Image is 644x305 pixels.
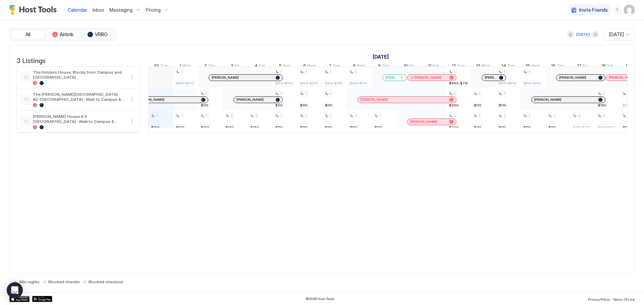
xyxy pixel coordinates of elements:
[499,81,516,85] span: $300-$315
[68,7,87,13] span: Calendar
[280,91,282,96] span: 1
[330,91,331,96] span: 1
[25,31,31,37] span: All
[350,125,357,130] span: $110
[501,63,506,70] span: 14
[154,63,159,70] span: 30
[432,63,439,70] span: Sat
[152,62,169,71] a: September 30, 2025
[524,81,541,85] span: $300-$315
[19,279,40,284] span: Min nights
[567,31,574,38] button: Previous month
[9,296,30,302] a: App Store
[609,75,636,80] span: [PERSON_NAME]
[330,113,331,118] span: 1
[275,81,292,85] span: $300-$315
[95,31,108,37] span: VRBO
[592,31,599,38] button: Next month
[598,103,606,107] span: $150
[181,70,182,74] span: 1
[303,63,306,70] span: 6
[479,91,480,96] span: 1
[330,70,331,74] span: 1
[307,63,316,70] span: Mon
[578,113,580,118] span: 2
[503,113,505,118] span: 1
[203,62,217,71] a: October 2, 2025
[402,62,415,71] a: October 10, 2025
[454,91,455,96] span: 1
[576,31,590,37] div: [DATE]
[551,63,555,70] span: 16
[507,63,515,70] span: Tue
[259,63,265,70] span: Sat
[60,31,73,37] span: Airbnb
[385,75,397,80] span: [PERSON_NAME]
[449,103,459,107] span: $500
[255,113,257,118] span: 2
[204,63,207,70] span: 2
[280,70,282,74] span: 1
[275,103,283,107] span: $110
[230,113,232,118] span: 2
[208,63,216,70] span: Thu
[93,7,104,13] span: Inbox
[176,81,193,85] span: $300-$315
[33,92,125,102] span: The [PERSON_NAME][GEOGRAPHIC_DATA] #2-[GEOGRAPHIC_DATA]- Walk to Campus & Downtown
[146,7,161,13] span: Pricing
[48,279,80,284] span: Blocked checkin
[410,75,441,80] span: Jr [PERSON_NAME]
[623,125,630,130] span: $110
[9,5,60,15] a: Host Tools Logo
[603,91,604,96] span: 1
[302,62,317,71] a: October 6, 2025
[151,125,160,130] span: $100
[305,113,307,118] span: 1
[526,63,530,70] span: 15
[176,125,184,130] span: $100
[305,91,307,96] span: 1
[182,63,191,70] span: Wed
[229,62,241,71] a: October 3, 2025
[300,81,317,85] span: $300-$315
[576,62,589,71] a: October 17, 2025
[325,81,342,85] span: $300-$315
[559,75,586,80] span: [PERSON_NAME]
[452,63,456,70] span: 12
[128,118,136,126] div: menu
[376,62,391,71] a: October 9, 2025
[553,113,555,118] span: 1
[601,63,606,70] span: 18
[179,63,181,70] span: 1
[607,63,613,70] span: Sat
[613,297,635,301] span: Terms Of Use
[428,63,431,70] span: 11
[410,120,437,124] span: [PERSON_NAME]
[588,297,610,301] span: Privacy Policy
[476,63,480,70] span: 13
[531,63,540,70] span: Wed
[355,113,356,118] span: 1
[109,7,132,13] span: Messaging
[409,63,414,70] span: Fri
[253,62,267,71] a: October 4, 2025
[588,295,610,302] a: Privacy Policy
[503,91,505,96] span: 1
[300,103,308,107] span: $110
[32,296,52,302] a: Google Play Store
[613,6,621,14] div: menu
[404,63,408,70] span: 10
[626,63,630,70] span: 19
[206,113,207,118] span: 1
[528,70,530,74] span: 1
[426,62,440,71] a: October 11, 2025
[613,295,635,302] a: Terms Of Use
[305,70,307,74] span: 1
[534,97,561,102] span: [PERSON_NAME]
[128,95,136,103] button: More options
[178,62,193,71] a: October 1, 2025
[474,103,481,107] span: $110
[351,62,367,71] a: October 8, 2025
[485,75,496,80] span: [PERSON_NAME]
[609,31,624,37] span: [DATE]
